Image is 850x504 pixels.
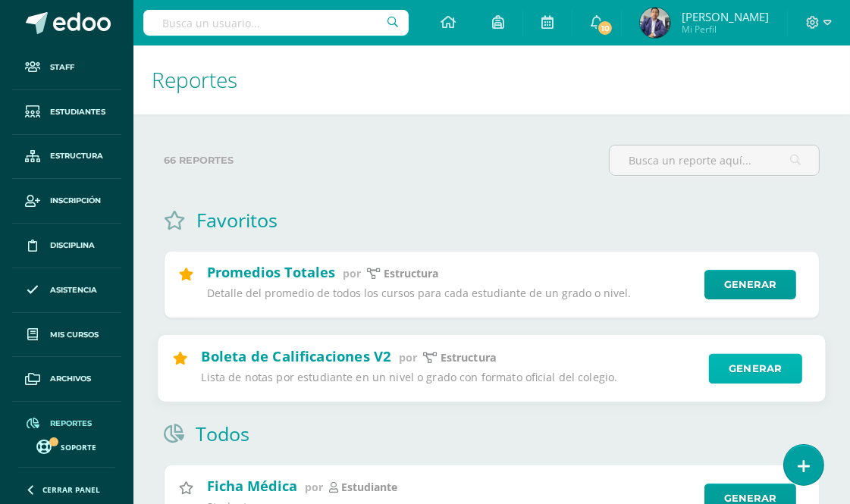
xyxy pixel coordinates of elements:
[50,373,91,385] span: Archivos
[12,45,121,90] a: Staff
[18,436,115,456] a: Soporte
[61,442,97,452] span: Soporte
[201,346,390,365] h2: Boleta de Calificaciones V2
[12,313,121,358] a: Mis cursos
[50,195,101,207] span: Inscripción
[207,286,695,300] p: Detalle del promedio de todos los cursos para cada estudiante de un grado o nivel.
[682,9,769,24] span: [PERSON_NAME]
[305,480,323,494] span: por
[50,418,92,430] span: Reportes
[201,371,698,385] p: Lista de notas por estudiante en un nivel o grado con formato oficial del colegio.
[196,207,278,233] h1: Favoritos
[12,402,121,446] a: Reportes
[384,267,438,280] p: estructura
[597,20,613,36] span: 10
[50,61,74,74] span: Staff
[207,263,335,281] h2: Promedios Totales
[441,350,496,365] p: Estructura
[704,270,796,299] a: Generar
[709,353,802,383] a: Generar
[50,150,103,162] span: Estructura
[12,179,121,224] a: Inscripción
[143,10,409,36] input: Busca un usuario...
[12,135,121,180] a: Estructura
[152,65,237,94] span: Reportes
[50,329,99,341] span: Mis cursos
[12,224,121,268] a: Disciplina
[12,90,121,135] a: Estudiantes
[610,146,819,175] input: Busca un reporte aquí...
[640,8,670,38] img: 69371eccc943cd6d82592aee9ac41f0c.png
[399,349,417,364] span: por
[343,266,361,280] span: por
[12,357,121,402] a: Archivos
[207,477,297,495] h2: Ficha Médica
[50,106,105,118] span: Estudiantes
[196,421,249,446] h1: Todos
[164,145,597,176] label: 66 reportes
[341,481,397,494] p: estudiante
[50,284,97,296] span: Asistencia
[42,484,100,495] span: Cerrar panel
[12,268,121,313] a: Asistencia
[50,239,95,252] span: Disciplina
[682,23,769,36] span: Mi Perfil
